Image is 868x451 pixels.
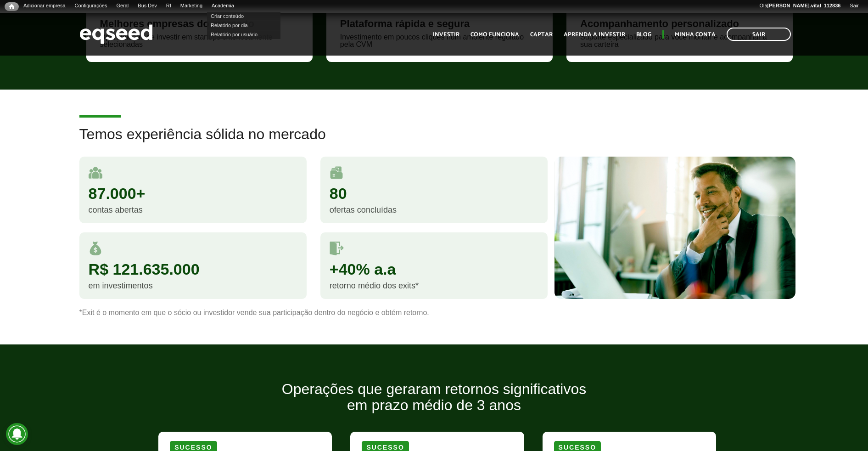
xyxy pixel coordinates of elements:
h2: Temos experiência sólida no mercado [79,126,789,156]
a: Início [5,2,19,11]
img: EqSeed [79,22,153,46]
a: Sair [845,2,863,10]
a: Minha conta [675,32,716,38]
div: em investimentos [89,282,297,290]
img: user.svg [89,166,102,180]
div: retorno médio dos exits* [330,282,538,290]
a: Como funciona [470,32,519,38]
p: *Exit é o momento em que o sócio ou investidor vende sua participação dentro do negócio e obtém r... [79,308,789,317]
div: R$ 121.635.000 [89,261,297,277]
a: Bus Dev [133,2,162,10]
span: Início [9,3,14,10]
strong: [PERSON_NAME].vital_112836 [767,3,841,8]
div: contas abertas [89,206,297,214]
div: 80 [330,186,538,201]
img: saidas.svg [330,242,344,255]
img: rodadas.svg [330,166,343,180]
div: 87.000+ [89,186,297,201]
a: Marketing [176,2,207,10]
div: +40% a.a [330,261,538,277]
div: ofertas concluídas [330,206,538,214]
a: Criar conteúdo [207,11,280,21]
a: Configurações [70,2,112,10]
a: RI [162,2,176,10]
a: Academia [207,2,239,10]
a: Olá[PERSON_NAME].vital_112836 [755,2,845,10]
a: Sair [727,28,791,41]
a: Captar [530,32,553,38]
a: Aprenda a investir [564,32,625,38]
img: money.svg [89,242,102,255]
h2: Operações que geraram retornos significativos em prazo médio de 3 anos [151,381,717,427]
a: Adicionar empresa [19,2,70,10]
a: Investir [433,32,459,38]
a: Blog [636,32,651,38]
a: Geral [112,2,133,10]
